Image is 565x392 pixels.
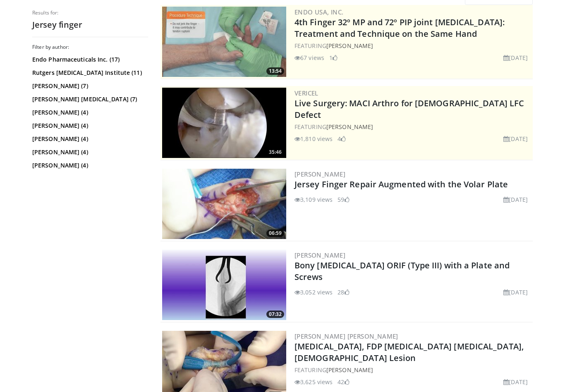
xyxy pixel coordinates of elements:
[326,42,373,50] a: [PERSON_NAME]
[503,378,528,387] li: [DATE]
[294,366,531,375] div: FEATURING
[294,332,398,341] a: [PERSON_NAME] [PERSON_NAME]
[266,311,284,318] span: 07:32
[32,69,146,77] a: Rutgers [MEDICAL_DATA] Institute (11)
[326,123,373,131] a: [PERSON_NAME]
[503,288,528,297] li: [DATE]
[294,135,333,143] li: 1,810 views
[294,288,333,297] li: 3,052 views
[32,108,146,117] a: [PERSON_NAME] (4)
[294,54,324,62] li: 67 views
[162,88,286,158] img: eb023345-1e2d-4374-a840-ddbc99f8c97c.300x170_q85_crop-smart_upscale.jpg
[294,378,333,387] li: 3,625 views
[32,19,148,30] h2: Jersey finger
[294,17,505,40] a: 4th Finger 32º MP and 72º PIP joint [MEDICAL_DATA]: Treatment and Technique on the Same Hand
[326,366,373,374] a: [PERSON_NAME]
[294,89,318,98] a: Vericel
[503,196,528,204] li: [DATE]
[162,7,286,77] img: df76da42-88e9-456c-9474-e630a7cc5d98.300x170_q85_crop-smart_upscale.jpg
[294,98,524,121] a: Live Surgery: MACI Arthro for [DEMOGRAPHIC_DATA] LFC Defect
[32,44,148,50] h3: Filter by author:
[329,54,338,62] li: 1
[294,341,524,364] a: [MEDICAL_DATA], FDP [MEDICAL_DATA] [MEDICAL_DATA], [DEMOGRAPHIC_DATA] Lesion
[338,378,349,387] li: 42
[266,149,284,156] span: 35:46
[338,135,346,143] li: 4
[294,251,345,260] a: [PERSON_NAME]
[503,135,528,143] li: [DATE]
[162,88,286,158] a: 35:46
[266,68,284,75] span: 13:54
[162,250,286,320] a: 07:32
[32,55,146,64] a: Endo Pharmaceuticals Inc. (17)
[294,42,531,50] div: FEATURING
[266,230,284,237] span: 06:59
[32,82,146,90] a: [PERSON_NAME] (7)
[294,179,508,190] a: Jersey Finger Repair Augmented with the Volar Plate
[338,196,349,204] li: 59
[32,161,146,170] a: [PERSON_NAME] (4)
[294,260,510,283] a: Bony [MEDICAL_DATA] ORIF (Type III) with a Plate and Screws
[32,95,146,103] a: [PERSON_NAME] [MEDICAL_DATA] (7)
[294,170,345,179] a: [PERSON_NAME]
[294,196,333,204] li: 3,109 views
[162,7,286,77] a: 13:54
[32,10,148,16] p: Results for:
[294,8,344,17] a: Endo USA, Inc.
[32,122,146,130] a: [PERSON_NAME] (4)
[503,54,528,62] li: [DATE]
[32,135,146,143] a: [PERSON_NAME] (4)
[32,148,146,156] a: [PERSON_NAME] (4)
[162,250,286,320] img: 8c22dbbc-7d2a-4b9c-9388-bbfcf840b204.300x170_q85_crop-smart_upscale.jpg
[162,169,286,239] img: 839c095f-e0ff-46ec-b31f-e8530dbbabe8.jpeg.300x170_q85_crop-smart_upscale.jpg
[338,288,349,297] li: 28
[162,169,286,239] a: 06:59
[294,123,531,131] div: FEATURING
